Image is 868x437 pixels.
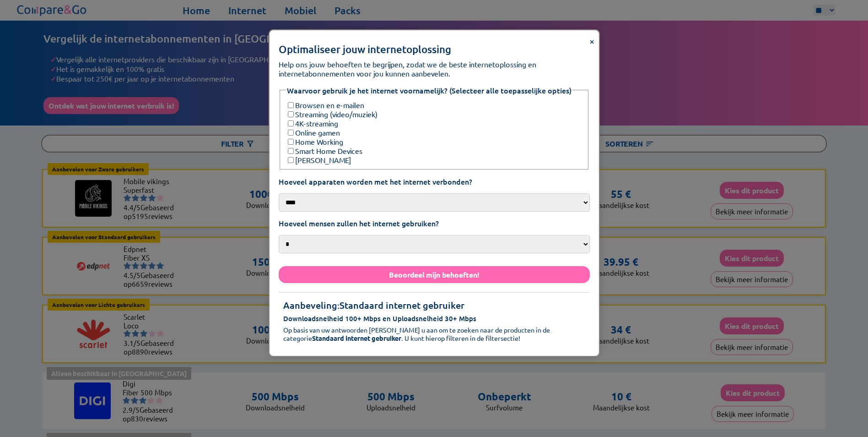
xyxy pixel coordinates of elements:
b: Standaard internet gebruiker [312,334,401,342]
label: [PERSON_NAME] [286,155,351,164]
label: Hoeveel apparaten worden met het internet verbonden? [279,176,590,186]
p: Op basis van uw antwoorden [PERSON_NAME] u aan om te zoeken naar de producten in de categorie . U... [283,326,585,342]
label: Home Working [286,137,343,146]
legend: Waarvoor gebruik je het internet voornamelijk? (Selecteer alle toepasselijke opties) [286,85,572,95]
span: × [589,35,594,47]
span: Standaard internet gebruiker [283,299,476,323]
label: Streaming (video/muziek) [286,109,377,119]
label: Hoeveel mensen zullen het internet gebruiken? [279,218,590,228]
input: Smart Home Devices [288,148,294,154]
h3: Aanbeveling: [283,299,585,324]
label: Online gamen [286,128,340,137]
label: 4K-streaming [286,119,338,128]
input: Home Working [288,139,294,145]
input: Online gamen [288,130,294,136]
label: Smart Home Devices [286,146,362,155]
span: Downloadsnelheid 100+ Mbps en Uploadsnelheid 30+ Mbps [283,314,476,323]
button: Beoordeel mijn behoeften! [279,266,590,283]
p: Help ons jouw behoeften te begrijpen, zodat we de beste internetoplossing en internetabonnementen... [279,60,590,78]
input: Browsen en e-mailen [288,102,294,108]
input: [PERSON_NAME] [288,157,294,163]
input: 4K-streaming [288,120,294,126]
h2: Optimaliseer jouw internetoplossing [279,43,590,56]
input: Streaming (video/muziek) [288,111,294,117]
label: Browsen en e-mailen [286,100,364,109]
